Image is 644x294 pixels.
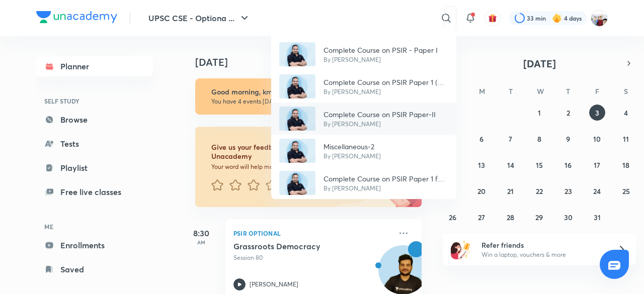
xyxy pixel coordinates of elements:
[279,74,315,99] img: Avatar
[279,42,315,66] img: Avatar
[271,103,456,135] a: AvatarComplete Course on PSIR Paper-IIBy [PERSON_NAME]
[279,139,315,163] img: Avatar
[279,107,315,131] img: Avatar
[271,135,456,167] a: AvatarMiscellaneous-2By [PERSON_NAME]
[324,152,381,161] p: By [PERSON_NAME]
[279,171,315,195] img: Avatar
[271,167,456,199] a: AvatarComplete Course on PSIR Paper 1 for Mains 2022 - Part IIBy [PERSON_NAME]
[324,173,448,184] p: Complete Course on PSIR Paper 1 for Mains 2022 - Part II
[324,87,448,96] p: By [PERSON_NAME]
[324,184,448,193] p: By [PERSON_NAME]
[324,109,436,120] p: Complete Course on PSIR Paper-II
[324,120,436,129] p: By [PERSON_NAME]
[324,77,448,87] p: Complete Course on PSIR Paper 1 (B) - Part III
[324,141,381,152] p: Miscellaneous-2
[271,38,456,70] a: AvatarComplete Course on PSIR - Paper IBy [PERSON_NAME]
[271,70,456,103] a: AvatarComplete Course on PSIR Paper 1 (B) - Part IIIBy [PERSON_NAME]
[324,45,438,55] p: Complete Course on PSIR - Paper I
[324,55,438,64] p: By [PERSON_NAME]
